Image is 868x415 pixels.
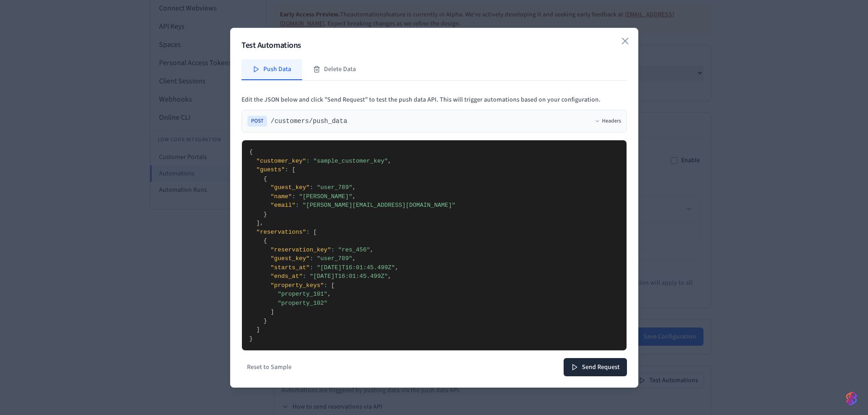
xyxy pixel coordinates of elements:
button: Headers [595,118,621,125]
span: /customers/push_data [271,117,347,126]
button: Delete Data [302,59,367,80]
h2: Test Automations [241,39,627,52]
button: Send Request [564,358,627,376]
span: POST [247,116,267,127]
p: Edit the JSON below and click "Send Request" to test the push data API. This will trigger automat... [241,95,627,104]
button: Push Data [241,59,302,80]
img: SeamLogoGradient.69752ec5.svg [846,391,857,406]
button: Reset to Sample [241,360,297,374]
